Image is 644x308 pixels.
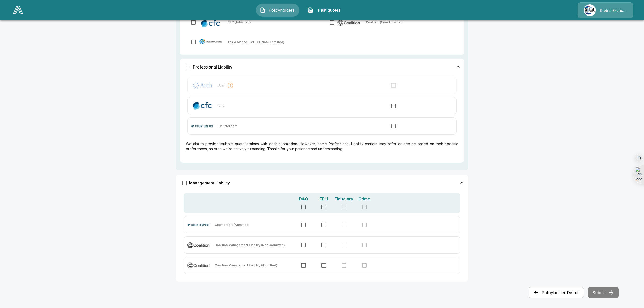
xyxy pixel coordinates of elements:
[187,220,210,229] img: Counterpart (Admitted)
[529,287,584,298] button: Policyholder Details
[256,4,299,17] button: Policyholders IconPolicyholders
[227,21,251,24] p: CFC (Admitted)
[199,19,222,28] img: CFC (Admitted)
[191,122,214,130] img: Counterpart
[335,196,353,202] p: Fiduciary
[320,196,328,202] p: EPLI
[214,223,250,226] p: Counterpart (Admitted)
[600,8,627,13] p: Global Express Underwriters
[366,21,404,24] p: Coalition (Non-Admitted)
[218,125,237,128] p: Counterpart
[214,244,285,247] p: Coalition Management Liability (Non-Admitted)
[199,39,222,45] img: Tokio Marine TMHCC (Non-Admitted)
[268,7,296,13] span: Policyholders
[187,241,210,249] img: Coalition Management Liability (Non-Admitted)
[218,84,225,87] p: Arch
[307,7,313,13] img: Past quotes Icon
[260,7,266,13] img: Policyholders Icon
[303,4,347,17] button: Past quotes IconPast quotes
[187,261,210,269] img: Coalition Management Liability (Admitted)
[193,65,232,69] span: Professional Liability
[315,7,343,13] span: Past quotes
[227,41,284,44] p: Tokio Marine TMHCC (Non-Admitted)
[358,196,370,202] p: Crime
[191,101,214,110] img: CFC
[189,181,230,185] span: Management Liability
[214,264,277,267] p: Coalition Management Liability (Admitted)
[191,81,214,90] img: Arch
[337,19,361,27] img: Coalition (Non-Admitted)
[180,59,464,75] div: Professional Liability
[299,196,308,202] p: D&O
[185,33,321,51] div: Tokio Marine TMHCC (Non-Admitted)Tokio Marine TMHCC (Non-Admitted)
[176,175,468,191] div: Management Liability
[186,141,458,151] p: We aim to provide multiple quote options with each submission. However, some Professional Liabili...
[578,2,633,18] a: Agency IconGlobal Express Underwriters
[13,6,23,14] img: AA Logo
[185,14,321,31] div: CFC (Admitted)CFC (Admitted)
[218,104,225,107] p: CFC
[584,4,596,16] img: Agency Icon
[323,14,459,31] div: Coalition (Non-Admitted)Coalition (Non-Admitted)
